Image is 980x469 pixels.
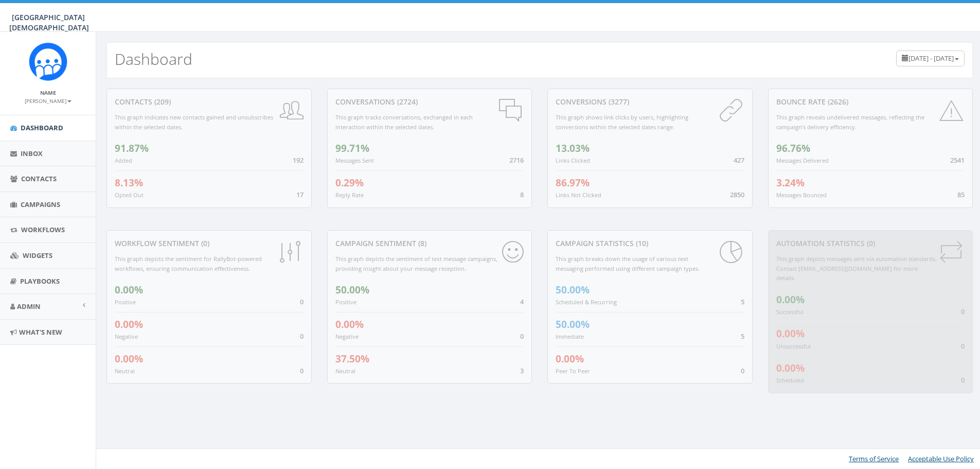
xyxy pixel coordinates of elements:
small: Positive [115,298,136,306]
small: This graph depicts the sentiment for RallyBot-powered workflows, ensuring communication effective... [115,255,262,272]
small: Links Not Clicked [556,191,601,199]
span: 5 [741,297,744,306]
small: Opted Out [115,191,144,199]
div: conversions [556,97,744,107]
span: (2724) [395,97,418,107]
small: Neutral [115,367,135,375]
span: 0 [300,332,304,341]
span: Inbox [21,149,43,158]
span: Campaigns [21,200,60,209]
small: Unsuccessful [776,342,811,350]
img: Rally_Corp_Icon_1.png [29,42,67,81]
small: This graph depicts the sentiment of text message campaigns, providing insight about your message ... [335,255,497,272]
small: Name [40,89,56,96]
span: Playbooks [20,276,60,286]
span: 8 [520,190,524,199]
span: Admin [17,302,41,311]
span: Dashboard [21,123,63,132]
span: Contacts [21,174,57,183]
span: 13.03% [556,142,590,155]
div: conversations [335,97,524,107]
small: Reply Rate [335,191,364,199]
small: Immediate [556,333,584,340]
span: 91.87% [115,142,149,155]
span: (0) [199,238,209,248]
span: 0 [961,341,965,351]
span: 2541 [950,155,965,165]
span: 3 [520,366,524,375]
span: 2716 [509,155,524,165]
span: 17 [296,190,304,199]
span: [DATE] - [DATE] [908,54,954,63]
span: 85 [957,190,965,199]
div: Bounce Rate [776,97,965,107]
small: Messages Delivered [776,157,829,164]
span: 0.00% [776,327,805,340]
span: 50.00% [556,283,590,297]
span: (8) [416,238,426,248]
small: Scheduled & Recurring [556,298,617,306]
span: (2626) [826,97,848,107]
span: 96.76% [776,142,810,155]
div: Campaign Sentiment [335,238,524,249]
span: 192 [293,155,304,165]
span: 0.29% [335,176,364,189]
span: 0.00% [776,293,805,306]
span: What's New [19,327,62,337]
span: (10) [634,238,648,248]
span: 0.00% [776,361,805,375]
small: Positive [335,298,357,306]
span: 0.00% [556,352,584,366]
span: 0 [520,332,524,341]
span: Workflows [21,225,65,234]
span: (0) [865,238,875,248]
small: Negative [335,333,359,340]
span: 427 [734,155,744,165]
span: 0 [961,307,965,316]
small: Neutral [335,367,355,375]
small: Messages Bounced [776,191,827,199]
small: This graph depicts messages sent via automation standards. Contact [EMAIL_ADDRESS][DOMAIN_NAME] f... [776,255,937,282]
a: Terms of Service [849,454,899,463]
small: This graph reveals undelivered messages, reflecting the campaign's delivery efficiency. [776,113,924,131]
span: 0.00% [115,283,143,297]
span: 8.13% [115,176,143,189]
small: Scheduled [776,376,804,384]
span: 0 [961,375,965,385]
span: 99.71% [335,142,369,155]
span: 50.00% [556,318,590,331]
small: Links Clicked [556,157,590,164]
a: Acceptable Use Policy [908,454,974,463]
small: Messages Sent [335,157,374,164]
span: 0.00% [115,318,143,331]
small: Added [115,157,132,164]
div: Automation Statistics [776,238,965,249]
span: 0 [300,297,304,306]
span: 3.24% [776,176,805,189]
span: 0 [300,366,304,375]
small: [PERSON_NAME] [25,97,72,105]
span: 0.00% [335,318,364,331]
div: Campaign Statistics [556,238,744,249]
div: contacts [115,97,304,107]
span: Widgets [23,251,52,260]
span: 0 [741,366,744,375]
span: (209) [152,97,171,107]
span: 4 [520,297,524,306]
span: [GEOGRAPHIC_DATA][DEMOGRAPHIC_DATA] [9,12,89,32]
span: (3277) [607,97,629,107]
span: 50.00% [335,283,369,297]
small: Successful [776,308,804,316]
h2: Dashboard [115,50,192,67]
small: Peer To Peer [556,367,590,375]
span: 86.97% [556,176,590,189]
small: Negative [115,333,138,340]
small: This graph indicates new contacts gained and unsubscribes within the selected dates. [115,113,273,131]
div: Workflow Sentiment [115,238,304,249]
small: This graph shows link clicks by users, highlighting conversions within the selected dates range. [556,113,688,131]
small: This graph tracks conversations, exchanged in each interaction within the selected dates. [335,113,473,131]
small: This graph breaks down the usage of various text messaging performed using different campaign types. [556,255,700,272]
span: 37.50% [335,352,369,366]
span: 5 [741,332,744,341]
span: 2850 [730,190,744,199]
